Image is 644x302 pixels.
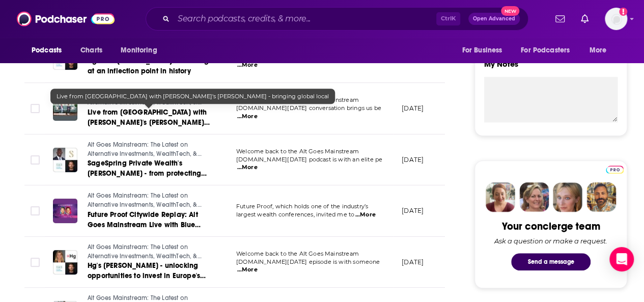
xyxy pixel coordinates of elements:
[553,182,582,212] img: Jules Profile
[236,104,381,112] span: [DOMAIN_NAME][DATE] conversation brings us be
[237,163,258,172] span: ...More
[88,243,202,268] span: Alt Goes Mainstream: The Latest on Alternative Investments, WealthTech, & Private Markets
[88,141,202,166] span: Alt Goes Mainstream: The Latest on Alternative Investments, WealthTech, & Private Markets
[236,211,354,218] span: largest wealth conferences, invited me to
[519,182,549,212] img: Barbara Profile
[88,261,210,281] a: Hg's [PERSON_NAME] - unlocking opportunities to invest in Europe's largest portfolio of software ...
[502,220,600,233] div: Your concierge team
[237,113,258,121] span: ...More
[88,210,201,239] span: Future Proof Citywide Replay: Alt Goes Mainstream Live with Blue Owl's [PERSON_NAME]
[88,107,210,128] a: Live from [GEOGRAPHIC_DATA] with [PERSON_NAME]'s [PERSON_NAME] - bringing global local
[484,59,618,77] label: My Notes
[605,8,627,30] img: User Profile
[619,8,627,16] svg: Add a profile image
[88,159,207,198] span: SageSpring Private Wealth's [PERSON_NAME] - from protecting star quarterbacks to protecting famil...
[468,13,520,25] button: Open AdvancedNew
[88,192,202,217] span: Alt Goes Mainstream: The Latest on Alternative Investments, WealthTech, & Private Markets
[577,10,593,28] a: Show notifications dropdown
[88,141,210,158] a: Alt Goes Mainstream: The Latest on Alternative Investments, WealthTech, & Private Markets
[436,12,460,25] span: Ctrl K
[236,203,368,210] span: Future Proof, which holds one of the industry’s
[57,93,329,100] span: Live from [GEOGRAPHIC_DATA] with [PERSON_NAME]'s [PERSON_NAME] - bringing global local
[462,43,502,58] span: For Business
[88,261,206,300] span: Hg's [PERSON_NAME] - unlocking opportunities to invest in Europe's largest portfolio of software ...
[590,43,607,58] span: More
[402,206,424,215] p: [DATE]
[88,158,210,179] a: SageSpring Private Wealth's [PERSON_NAME] - from protecting star quarterbacks to protecting famil...
[24,41,75,60] button: open menu
[121,43,157,58] span: Monitoring
[582,41,620,60] button: open menu
[88,210,210,230] a: Future Proof Citywide Replay: Alt Goes Mainstream Live with Blue Owl's [PERSON_NAME]
[501,6,519,16] span: New
[606,166,624,174] img: Podchaser Pro
[605,8,627,30] button: Show profile menu
[551,10,569,28] a: Show notifications dropdown
[88,243,210,261] a: Alt Goes Mainstream: The Latest on Alternative Investments, WealthTech, & Private Markets
[609,247,634,271] div: Open Intercom Messenger
[88,191,210,209] a: Alt Goes Mainstream: The Latest on Alternative Investments, WealthTech, & Private Markets
[74,41,108,60] a: Charts
[31,104,40,113] span: Toggle select row
[88,108,210,137] span: Live from [GEOGRAPHIC_DATA] with [PERSON_NAME]'s [PERSON_NAME] - bringing global local
[80,43,102,58] span: Charts
[402,258,424,266] p: [DATE]
[455,41,515,60] button: open menu
[473,16,515,21] span: Open Advanced
[236,250,359,257] span: Welcome back to the Alt Goes Mainstream
[514,41,584,60] button: open menu
[114,41,170,60] button: open menu
[355,211,376,219] span: ...More
[402,104,424,113] p: [DATE]
[32,43,62,58] span: Podcasts
[31,155,40,164] span: Toggle select row
[88,56,210,76] a: Hg's Nic [PERSON_NAME] - investing at an inflection point in history
[31,258,40,267] span: Toggle select row
[494,237,607,245] div: Ask a question or make a request.
[486,182,515,212] img: Sydney Profile
[511,253,591,270] button: Send a message
[606,164,624,174] a: Pro website
[236,156,382,163] span: [DOMAIN_NAME][DATE] podcast is with an elite pe
[31,206,40,215] span: Toggle select row
[586,182,616,212] img: Jon Profile
[174,11,436,27] input: Search podcasts, credits, & more...
[236,258,380,265] span: [DOMAIN_NAME][DATE] episode is with someone
[605,8,627,30] span: Logged in as mtraynor
[521,43,570,58] span: For Podcasters
[146,7,528,31] div: Search podcasts, credits, & more...
[237,266,258,274] span: ...More
[17,9,115,29] img: Podchaser - Follow, Share and Rate Podcasts
[237,61,258,69] span: ...More
[402,155,424,164] p: [DATE]
[236,148,359,155] span: Welcome back to the Alt Goes Mainstream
